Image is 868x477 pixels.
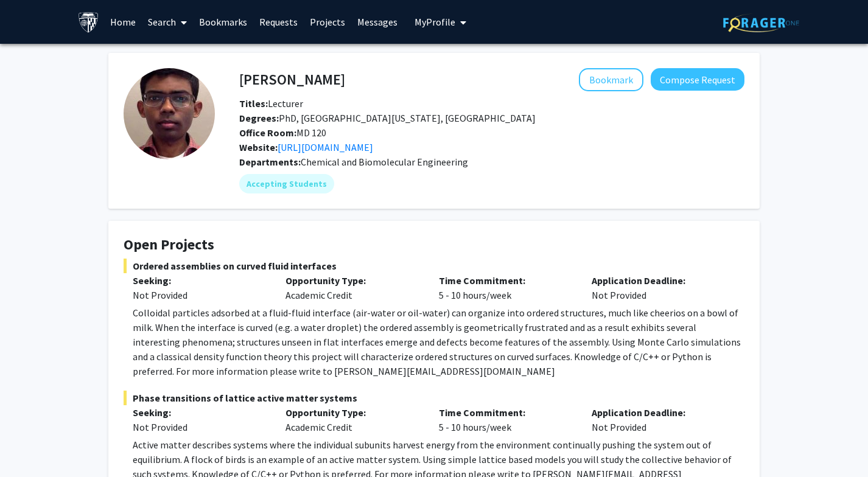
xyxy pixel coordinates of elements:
a: Home [104,1,142,43]
div: Not Provided [583,273,735,302]
div: 5 - 10 hours/week [430,273,583,302]
p: Application Deadline: [592,273,726,288]
b: Office Room: [239,127,296,139]
div: Academic Credit [276,273,429,302]
span: Chemical and Biomolecular Engineering [301,156,468,168]
h4: [PERSON_NAME] [239,68,345,91]
button: Add John Edison to Bookmarks [579,68,643,91]
p: Seeking: [133,273,267,288]
img: Johns Hopkins University Logo [78,12,99,33]
p: Opportunity Type: [285,273,420,288]
span: PhD, [GEOGRAPHIC_DATA][US_STATE], [GEOGRAPHIC_DATA] [239,112,536,124]
p: Seeking: [133,405,267,420]
b: Titles: [239,97,268,110]
p: Colloidal particles adsorbed at a fluid-fluid interface (air-water or oil-water) can organize int... [133,305,744,378]
img: ForagerOne Logo [723,13,799,32]
span: MD 120 [239,127,326,139]
h4: Open Projects [124,236,744,254]
iframe: Chat [9,422,52,468]
p: Time Commitment: [439,405,573,420]
a: Search [142,1,193,43]
a: Bookmarks [193,1,253,43]
div: Not Provided [583,405,735,434]
mat-chip: Accepting Students [239,174,334,193]
span: My Profile [415,16,455,28]
p: Time Commitment: [439,273,573,288]
a: Messages [351,1,404,43]
p: Opportunity Type: [285,405,420,420]
a: Requests [253,1,304,43]
div: Not Provided [133,420,267,434]
div: 5 - 10 hours/week [430,405,583,434]
button: Compose Request to John Edison [651,68,744,91]
span: Phase transitions of lattice active matter systems [124,391,744,405]
div: Academic Credit [276,405,429,434]
div: Not Provided [133,288,267,302]
b: Departments: [239,156,301,168]
a: Opens in a new tab [278,141,373,153]
span: Lecturer [239,97,303,110]
span: Ordered assemblies on curved fluid interfaces [124,259,744,273]
b: Degrees: [239,112,279,124]
img: Profile Picture [124,68,215,159]
a: Projects [304,1,351,43]
p: Application Deadline: [592,405,726,420]
b: Website: [239,141,278,153]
